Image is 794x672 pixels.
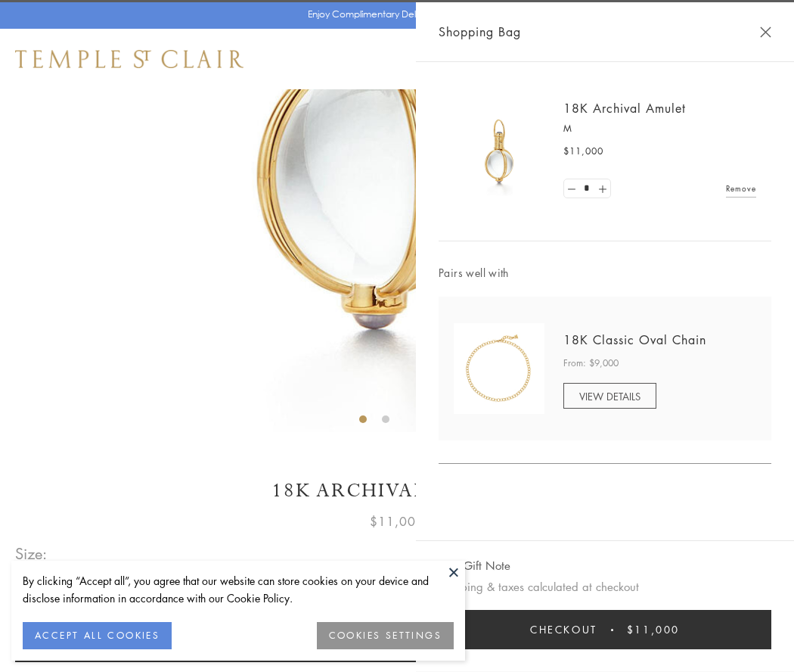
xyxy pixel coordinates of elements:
[439,22,521,42] span: Shopping Bag
[370,512,424,531] span: $11,000
[23,622,172,649] button: ACCEPT ALL COOKIES
[563,356,619,371] span: From: $9,000
[760,26,771,38] button: Close Shopping Bag
[15,50,243,68] img: Temple St. Clair
[564,179,579,198] a: Set quantity to 0
[563,100,686,117] a: 18K Archival Amulet
[563,383,656,409] a: VIEW DETAILS
[594,179,609,198] a: Set quantity to 2
[563,144,603,159] span: $11,000
[563,121,756,136] p: M
[317,622,454,649] button: COOKIES SETTINGS
[439,577,771,596] p: Shipping & taxes calculated at checkout
[627,621,680,638] span: $11,000
[530,621,597,638] span: Checkout
[454,106,544,197] img: 18K Archival Amulet
[726,180,756,197] a: Remove
[439,610,771,649] button: Checkout $11,000
[579,389,640,403] span: VIEW DETAILS
[439,264,771,282] span: Pairs well with
[439,556,510,575] button: Add Gift Note
[15,541,48,566] span: Size:
[23,572,454,607] div: By clicking “Accept all”, you agree that our website can store cookies on your device and disclos...
[15,478,779,504] h1: 18K Archival Amulet
[454,323,544,414] img: N88865-OV18
[308,7,479,22] p: Enjoy Complimentary Delivery & Returns
[563,331,706,348] a: 18K Classic Oval Chain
